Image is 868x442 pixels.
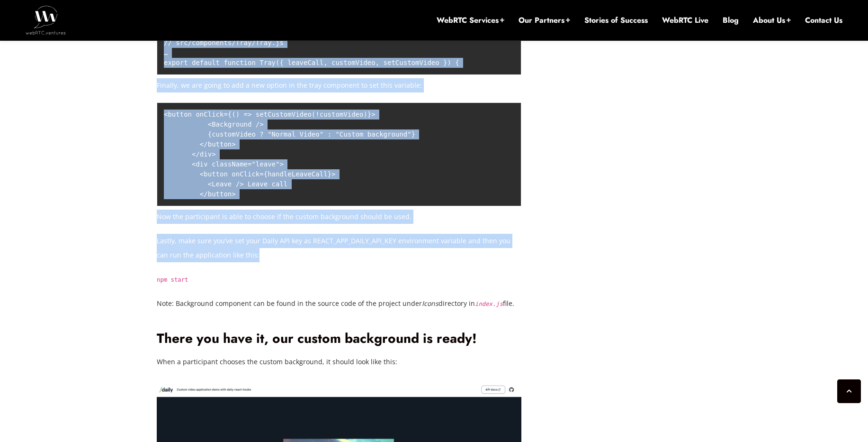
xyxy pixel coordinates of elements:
a: Blog [723,15,739,26]
p: Note: Background component can be found in the source code of the project under directory in file. [157,296,521,311]
a: Contact Us [805,15,842,26]
a: Our Partners [519,15,570,26]
code: <button onClick={() => setCustomVideo(!customVideo)}> <Background /> {customVideo ? "Normal Video... [164,110,415,198]
code: npm start [157,276,188,283]
code: // src/components/Tray/Tray.js … export default function Tray({ leaveCall, customVideo, setCustom... [164,39,459,66]
em: Icons [422,299,438,308]
p: When a participant chooses the custom background, it should look like this: [157,355,521,369]
code: index.js [475,301,503,307]
h2: There you have it, our custom background is ready! [157,331,521,347]
a: About Us [753,15,791,26]
a: Stories of Success [584,15,648,26]
a: WebRTC Services [437,15,504,26]
img: WebRTC.ventures [26,6,66,34]
p: Now the participant is able to choose if the custom background should be used. [157,210,521,224]
p: Finally, we are going to add a new option in the tray component to set this variable: [157,78,521,92]
a: WebRTC Live [662,15,708,26]
p: Lastly, make sure you’ve set your Daily API key as REACT_APP_DAILY_API_KEY environment variable a... [157,234,521,262]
